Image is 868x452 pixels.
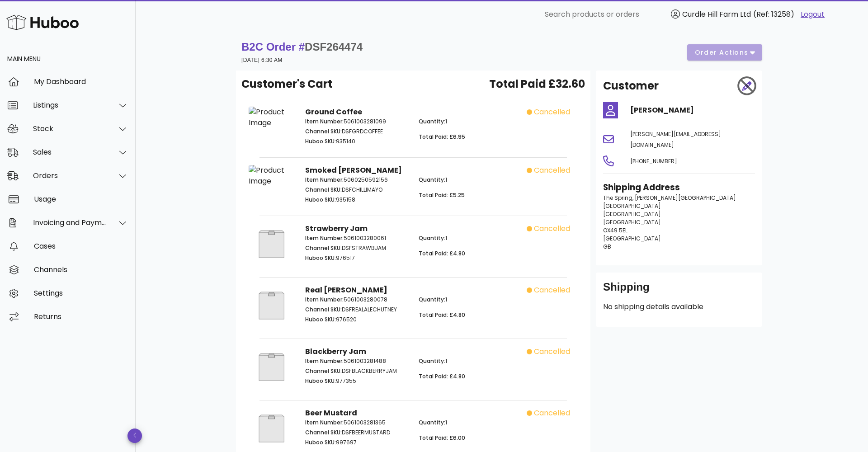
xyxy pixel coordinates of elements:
[305,254,336,262] span: Huboo SKU:
[34,195,128,203] div: Usage
[305,357,344,365] span: Item Number:
[305,315,408,324] p: 976520
[305,223,368,234] strong: Strawberry Jam
[305,118,344,125] span: Item Number:
[305,127,408,136] p: DSFGRDCOFFEE
[305,244,408,252] p: DSFSTRAWBJAM
[33,124,107,133] div: Stock
[603,194,736,202] span: The Spring, [PERSON_NAME][GEOGRAPHIC_DATA]
[682,9,751,19] span: Curdle Hill Farm Ltd
[630,105,755,116] h4: [PERSON_NAME]
[603,181,755,194] h3: Shipping Address
[603,218,661,226] span: [GEOGRAPHIC_DATA]
[534,408,570,419] span: cancelled
[249,107,294,128] img: Product Image
[241,76,332,92] span: Customer's Cart
[305,428,342,436] span: Channel SKU:
[534,223,570,234] span: cancelled
[419,372,465,380] span: Total Paid: £4.80
[305,137,408,146] p: 935140
[305,244,342,252] span: Channel SKU:
[305,428,408,437] p: DSFBEERMUSTARD
[305,419,408,427] p: 5061003281365
[34,312,128,321] div: Returns
[419,296,445,303] span: Quantity:
[241,57,283,63] small: [DATE] 6:30 AM
[603,210,661,218] span: [GEOGRAPHIC_DATA]
[305,254,408,262] p: 976517
[305,377,408,385] p: 977355
[419,311,465,319] span: Total Paid: £4.80
[603,235,661,242] span: [GEOGRAPHIC_DATA]
[305,408,357,418] strong: Beer Mustard
[603,280,755,301] div: Shipping
[305,186,342,193] span: Channel SKU:
[534,285,570,296] span: cancelled
[419,419,445,426] span: Quantity:
[603,202,661,210] span: [GEOGRAPHIC_DATA]
[305,367,408,375] p: DSFBLACKBERRYJAM
[305,296,344,303] span: Item Number:
[305,234,344,242] span: Item Number:
[305,137,336,145] span: Huboo SKU:
[603,78,659,94] h2: Customer
[305,176,408,184] p: 5060250592156
[419,118,445,125] span: Quantity:
[305,186,408,194] p: DSFCHILLIMAYO
[419,250,465,257] span: Total Paid: £4.80
[305,419,344,426] span: Item Number:
[249,165,294,187] img: Product Image
[305,346,366,357] strong: Blackberry Jam
[419,118,521,126] p: 1
[305,41,363,53] span: DSF264474
[305,127,342,135] span: Channel SKU:
[419,357,445,365] span: Quantity:
[305,196,408,204] p: 935158
[305,438,336,446] span: Huboo SKU:
[305,107,362,117] strong: Ground Coffee
[305,118,408,126] p: 5061003281099
[305,285,387,295] strong: Real [PERSON_NAME]
[305,438,408,447] p: 997697
[305,176,344,184] span: Item Number:
[534,346,570,357] span: cancelled
[249,285,294,326] img: Product Image
[630,157,677,165] span: [PHONE_NUMBER]
[33,148,107,156] div: Sales
[419,133,465,141] span: Total Paid: £6.95
[419,234,521,242] p: 1
[305,315,336,323] span: Huboo SKU:
[34,265,128,274] div: Channels
[305,367,342,375] span: Channel SKU:
[603,226,627,234] span: OX49 5EL
[419,176,445,184] span: Quantity:
[603,301,755,312] p: No shipping details available
[249,408,294,449] img: Product Image
[305,234,408,242] p: 5061003280061
[630,130,721,149] span: [PERSON_NAME][EMAIL_ADDRESS][DOMAIN_NAME]
[33,171,107,180] div: Orders
[753,9,794,19] span: (Ref: 13258)
[419,176,521,184] p: 1
[249,346,294,388] img: Product Image
[419,296,521,304] p: 1
[603,243,611,250] span: GB
[305,296,408,304] p: 5061003280078
[534,107,570,118] span: cancelled
[534,165,570,176] span: cancelled
[801,9,825,20] a: Logout
[33,101,107,109] div: Listings
[305,165,402,175] strong: Smoked [PERSON_NAME]
[305,306,342,313] span: Channel SKU:
[34,77,128,86] div: My Dashboard
[419,234,445,242] span: Quantity:
[33,218,107,227] div: Invoicing and Payments
[489,76,585,92] span: Total Paid £32.60
[34,242,128,250] div: Cases
[305,377,336,385] span: Huboo SKU:
[419,434,465,442] span: Total Paid: £6.00
[34,289,128,297] div: Settings
[419,357,521,365] p: 1
[305,196,336,203] span: Huboo SKU:
[305,357,408,365] p: 5061003281488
